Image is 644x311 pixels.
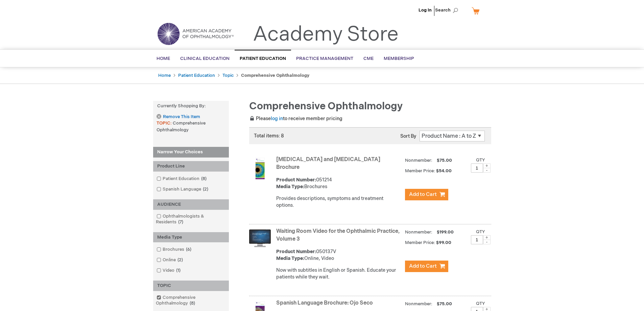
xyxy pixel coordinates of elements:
[405,261,448,272] button: Add to Cart
[222,73,234,78] a: Topic
[178,73,215,78] a: Patient Education
[201,186,210,192] span: 2
[276,156,380,171] a: [MEDICAL_DATA] and [MEDICAL_DATA] Brochure
[409,263,437,269] span: Add to Cart
[276,177,316,183] strong: Product Number:
[276,267,402,281] p: Now with subtitles in English or Spanish. Educate your patients while they wait.
[155,294,227,307] a: Comprehensive Ophthalmology8
[176,219,185,225] span: 7
[436,301,453,307] span: $75.00
[254,133,284,139] span: Total items: 8
[476,157,485,163] label: Qty
[471,163,483,173] input: Qty
[240,56,286,61] span: Patient Education
[276,195,402,209] div: Provides descriptions, symptoms and treatment options.
[199,176,208,181] span: 8
[249,116,342,121] span: Please to receive member pricing
[241,73,309,78] strong: Comprehensive Ophthalmology
[271,116,283,121] a: log in
[153,232,229,243] div: Media Type
[157,114,200,120] a: Remove This Item
[155,186,211,193] a: Spanish Language2
[405,300,432,308] strong: Nonmember:
[405,156,432,165] strong: Nonmember:
[384,56,414,61] span: Membership
[436,168,453,174] span: $54.00
[476,229,485,235] label: Qty
[436,240,452,245] span: $99.00
[153,147,229,158] strong: Narrow Your Choices
[153,161,229,172] div: Product Line
[153,199,229,210] div: AUDIENCE
[436,158,453,163] span: $75.00
[405,168,435,174] strong: Member Price:
[253,22,399,47] a: Academy Store
[276,248,402,262] div: 050137V Online, Video
[436,229,455,235] span: $199.00
[155,257,186,263] a: Online2
[363,56,374,61] span: CME
[276,184,304,190] strong: Media Type:
[405,228,432,237] strong: Nonmember:
[471,235,483,244] input: Qty
[419,7,432,13] a: Log In
[435,3,461,17] span: Search
[163,114,200,120] span: Remove This Item
[155,213,227,225] a: Ophthalmologists & Residents7
[276,228,400,242] a: Waiting Room Video for the Ophthalmic Practice, Volume 3
[157,120,206,133] span: Comprehensive Ophthalmology
[249,158,271,179] img: Stye and Chalazion Brochure
[276,249,316,254] strong: Product Number:
[158,73,171,78] a: Home
[405,189,448,200] button: Add to Cart
[409,191,437,198] span: Add to Cart
[155,246,194,253] a: Brochures6
[184,247,193,252] span: 6
[174,268,182,273] span: 1
[276,256,304,261] strong: Media Type:
[157,56,170,61] span: Home
[296,56,353,61] span: Practice Management
[276,300,373,306] a: Spanish Language Brochure: Ojo Seco
[155,176,209,182] a: Patient Education8
[153,281,229,291] div: TOPIC
[188,301,197,306] span: 8
[153,101,229,111] strong: Currently Shopping by:
[176,257,185,263] span: 2
[405,240,435,245] strong: Member Price:
[476,301,485,306] label: Qty
[157,120,173,126] span: TOPIC
[155,267,183,274] a: Video1
[249,229,271,247] img: Waiting Room Video for the Ophthalmic Practice, Volume 3
[180,56,230,61] span: Clinical Education
[400,133,416,139] label: Sort By
[276,177,402,190] div: 051214 Brochures
[249,100,403,112] span: Comprehensive Ophthalmology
